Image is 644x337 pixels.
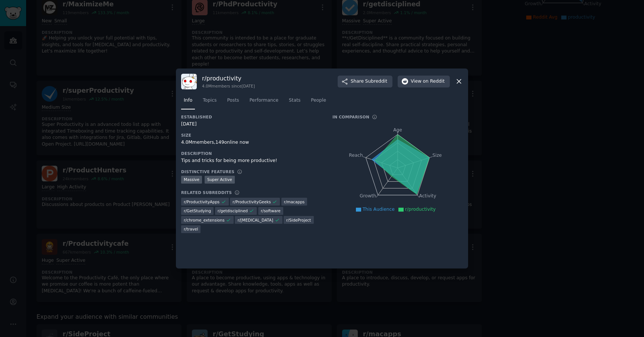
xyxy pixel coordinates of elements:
[432,152,442,158] tspan: Size
[181,95,195,110] a: Info
[202,74,255,82] h3: r/ productivity
[184,199,220,204] span: r/ ProductivityApps
[184,208,211,213] span: r/ GetStudying
[181,176,202,184] div: Massive
[308,95,329,110] a: People
[284,199,305,204] span: r/ macapps
[398,76,450,88] button: Viewon Reddit
[411,78,445,85] span: View
[203,97,217,104] span: Topics
[286,95,303,110] a: Stats
[181,139,322,146] div: 4.0M members, 149 online now
[218,208,248,213] span: r/ getdisciplined
[184,217,224,223] span: r/ chrome_extensions
[405,207,436,212] span: r/productivity
[311,97,326,104] span: People
[181,74,197,89] img: productivity
[237,217,273,223] span: r/ [MEDICAL_DATA]
[181,169,234,174] h3: Distinctive Features
[249,97,278,104] span: Performance
[393,127,402,133] tspan: Age
[419,193,436,198] tspan: Activity
[338,76,392,88] button: ShareSubreddit
[202,83,255,89] div: 4.0M members since [DATE]
[423,78,445,85] span: on Reddit
[200,95,219,110] a: Topics
[184,97,192,104] span: Info
[363,207,395,212] span: This Audience
[351,78,387,85] span: Share
[181,133,322,138] h3: Size
[289,97,300,104] span: Stats
[365,78,387,85] span: Subreddit
[233,199,271,204] span: r/ ProductivityGeeks
[224,95,241,110] a: Posts
[261,208,281,213] span: r/ software
[227,97,239,104] span: Posts
[247,95,281,110] a: Performance
[360,193,376,198] tspan: Growth
[332,114,369,120] h3: In Comparison
[349,152,363,158] tspan: Reach
[184,226,198,232] span: r/ travel
[181,190,232,195] h3: Related Subreddits
[181,114,322,120] h3: Established
[181,158,322,164] div: Tips and tricks for being more productive!
[181,151,322,156] h3: Description
[181,121,322,128] div: [DATE]
[286,217,311,223] span: r/ SideProject
[205,176,235,184] div: Super Active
